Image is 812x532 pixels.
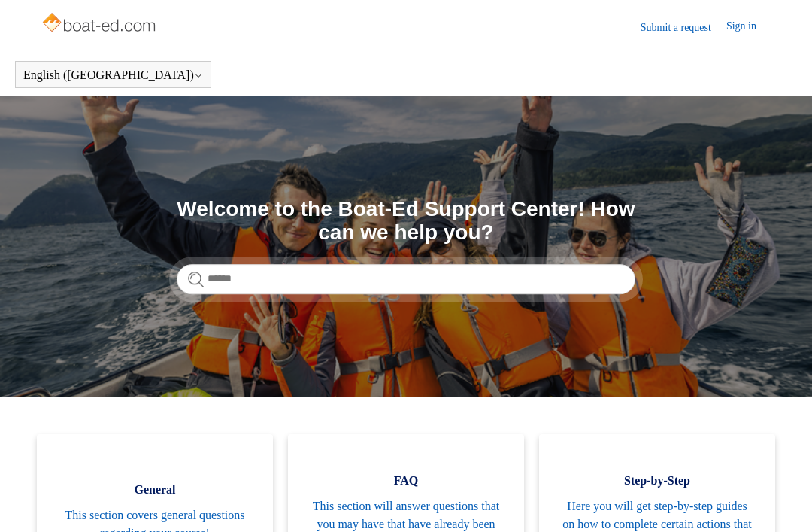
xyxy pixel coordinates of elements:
span: General [59,481,250,499]
img: Boat-Ed Help Center home page [41,9,160,39]
div: Live chat [762,482,801,521]
input: Search [177,264,635,294]
a: Submit a request [641,20,726,35]
span: FAQ [311,472,501,490]
button: English ([GEOGRAPHIC_DATA]) [23,68,203,82]
span: Step-by-Step [562,472,753,490]
h1: Welcome to the Boat-Ed Support Center! How can we help you? [177,198,635,245]
a: Sign in [726,18,771,36]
